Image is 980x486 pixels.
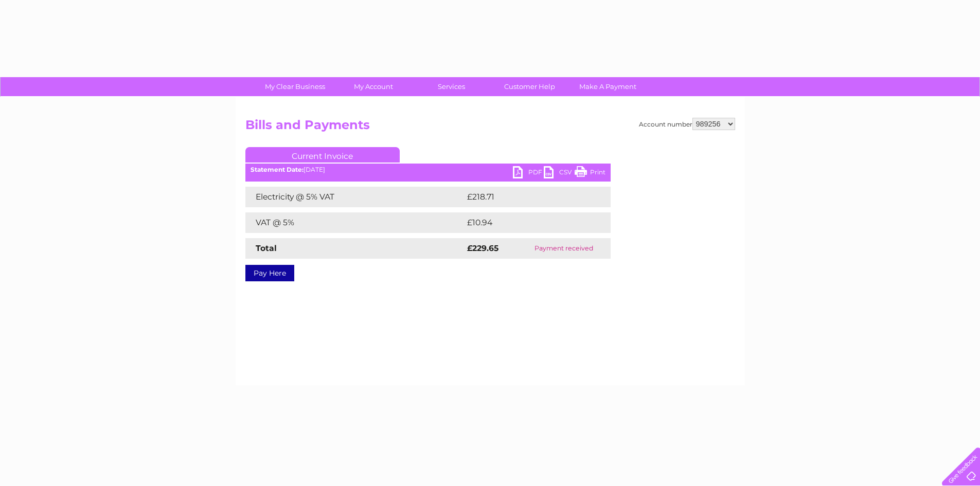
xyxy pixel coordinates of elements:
div: [DATE] [245,166,611,173]
a: Services [409,77,494,96]
td: Payment received [518,238,611,259]
td: £218.71 [465,187,591,207]
td: VAT @ 5% [245,212,465,233]
a: PDF [513,166,544,181]
strong: £229.65 [467,243,498,253]
a: Current Invoice [245,147,400,163]
a: Customer Help [487,77,572,96]
a: Make A Payment [565,77,650,96]
a: Print [575,166,605,181]
strong: Total [256,243,277,253]
a: CSV [544,166,575,181]
td: Electricity @ 5% VAT [245,187,465,207]
a: My Account [331,77,416,96]
b: Statement Date: [251,166,304,173]
td: £10.94 [465,212,590,233]
h2: Bills and Payments [245,118,735,137]
div: Account number [639,118,735,130]
a: My Clear Business [253,77,337,96]
a: Pay Here [245,265,294,281]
